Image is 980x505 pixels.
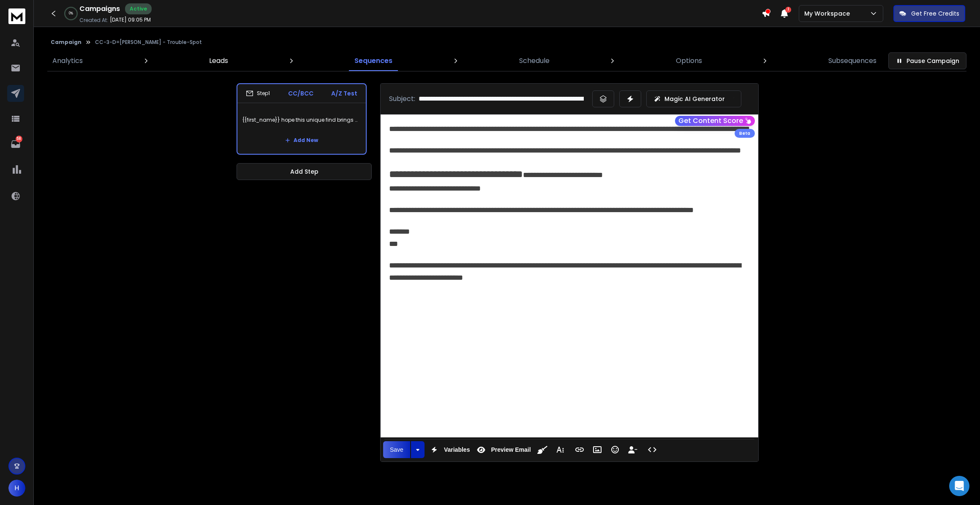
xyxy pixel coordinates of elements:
li: Step1CC/BCCA/Z Test{{first_name}} hope this unique find brings a smile to your face—a gentle surp... [237,83,367,155]
p: Created At: [79,17,108,24]
button: Get Free Credits [893,5,965,22]
p: 0 % [69,11,73,16]
span: 1 [785,7,791,13]
p: Sequences [354,56,392,66]
p: A/Z Test [331,89,357,98]
button: Insert Link (Ctrl+K) [572,441,588,458]
button: Emoticons [607,441,623,458]
p: 58 [16,136,22,142]
p: CC-3-D=[PERSON_NAME] - Trouble-Spot [95,39,202,46]
span: Variables [442,446,472,453]
div: Open Intercom Messenger [949,476,969,496]
button: Campaign [51,39,82,46]
p: My Workspace [804,9,853,18]
a: Subsequences [823,51,882,71]
p: {{first_name}} hope this unique find brings a smile to your face—a gentle surprise [242,108,361,132]
a: Schedule [514,51,555,71]
a: Analytics [47,51,88,71]
h1: Campaigns [79,4,120,14]
p: Subsequences [828,56,877,66]
button: Get Content Score [675,116,755,126]
div: Step 1 [246,90,270,97]
span: Preview Email [489,446,532,453]
div: Active [125,3,152,14]
a: Options [671,51,707,71]
a: 58 [7,136,24,153]
button: Insert Image (Ctrl+P) [589,441,605,458]
a: Leads [204,51,233,71]
div: Beta [735,129,755,138]
p: Analytics [52,56,83,66]
button: Add Step [237,163,372,180]
p: Options [676,56,702,66]
p: CC/BCC [288,89,313,98]
p: Schedule [519,56,550,66]
button: Add New [278,132,325,149]
button: H [8,480,25,497]
a: Sequences [349,51,397,71]
p: [DATE] 09:05 PM [110,16,151,23]
button: Insert Unsubscribe Link [625,441,641,458]
button: Code View [644,441,660,458]
button: Variables [426,441,472,458]
button: More Text [552,441,568,458]
button: Preview Email [473,441,532,458]
p: Magic AI Generator [664,95,725,103]
button: Clean HTML [534,441,550,458]
p: Get Free Credits [911,9,959,18]
button: Save [383,441,410,458]
img: logo [8,8,25,24]
p: Subject: [389,94,415,104]
button: Pause Campaign [888,52,966,69]
p: Leads [209,56,228,66]
button: Magic AI Generator [646,90,741,107]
